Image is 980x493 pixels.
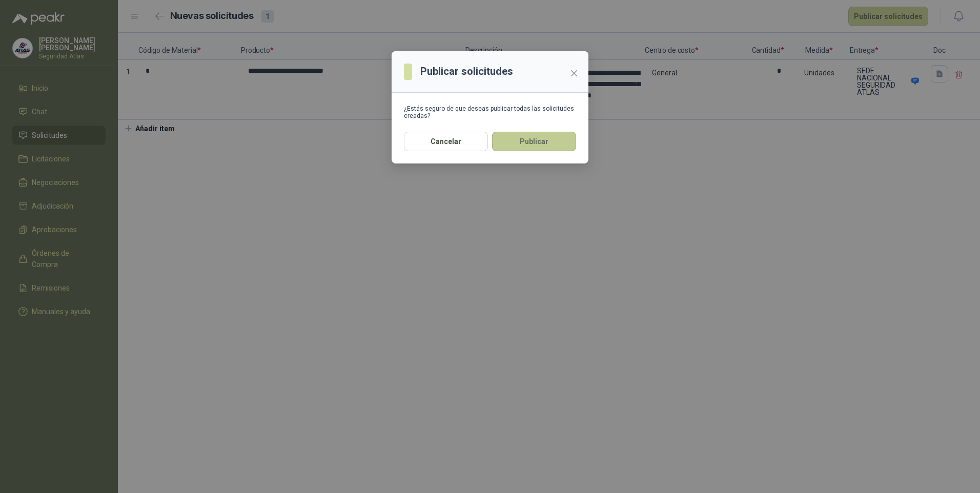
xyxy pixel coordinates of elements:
[404,132,488,151] button: Cancelar
[404,105,576,119] div: ¿Estás seguro de que deseas publicar todas las solicitudes creadas?
[492,132,576,151] button: Publicar
[570,69,578,77] span: close
[566,65,582,81] button: Close
[420,64,513,79] h3: Publicar solicitudes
